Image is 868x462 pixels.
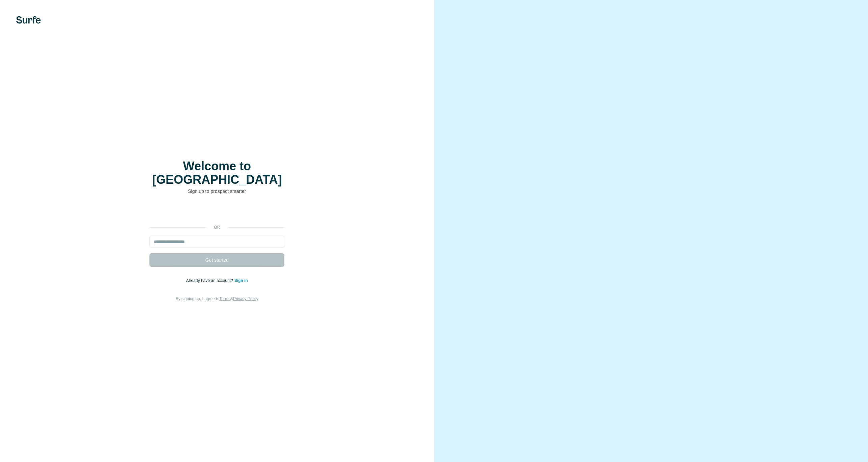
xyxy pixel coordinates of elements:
[149,188,284,195] p: Sign up to prospect smarter
[146,205,288,220] iframe: Sign in with Google Button
[233,296,258,301] a: Privacy Policy
[186,278,234,283] span: Already have an account?
[206,224,228,230] p: or
[176,296,258,301] span: By signing up, I agree to &
[16,16,41,24] img: Surfe's logo
[219,296,230,301] a: Terms
[149,160,284,186] h1: Welcome to [GEOGRAPHIC_DATA]
[234,278,248,283] a: Sign in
